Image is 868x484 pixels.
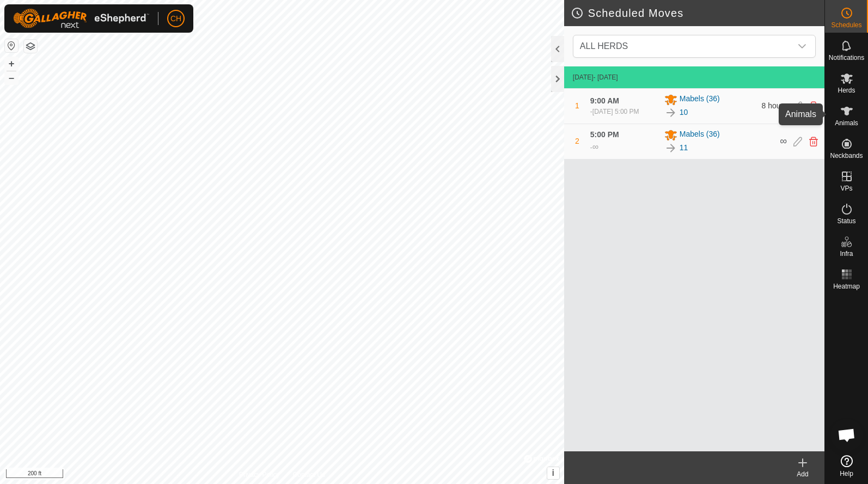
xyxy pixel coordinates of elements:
[590,107,639,117] div: -
[664,142,677,155] img: To
[840,185,852,192] span: VPs
[838,87,855,94] span: Herds
[590,96,619,105] span: 9:00 AM
[830,419,863,451] div: Open chat
[580,41,628,51] span: ALL HERDS
[547,467,559,479] button: i
[680,107,688,118] a: 10
[575,137,579,145] span: 2
[831,22,861,28] span: Schedules
[762,101,787,110] span: 8 hours
[5,57,18,70] button: +
[5,71,18,84] button: –
[664,106,677,119] img: To
[573,73,594,81] span: [DATE]
[552,468,554,477] span: i
[592,108,639,115] span: [DATE] 5:00 PM
[13,9,149,28] img: Gallagher Logo
[293,470,325,480] a: Contact Us
[680,128,720,142] span: Mabels (36)
[680,142,688,154] a: 11
[837,218,855,224] span: Status
[781,469,824,479] div: Add
[835,120,858,126] span: Animals
[830,152,863,159] span: Neckbands
[239,470,280,480] a: Privacy Policy
[5,39,18,52] button: Reset Map
[840,250,853,257] span: Infra
[780,136,787,146] span: ∞
[575,101,579,110] span: 1
[590,130,619,139] span: 5:00 PM
[833,283,860,290] span: Heatmap
[24,40,37,53] button: Map Layers
[590,140,598,154] div: -
[825,451,868,481] a: Help
[571,7,824,20] h2: Scheduled Moves
[592,142,598,151] span: ∞
[840,470,853,477] span: Help
[829,54,864,61] span: Notifications
[594,73,618,81] span: - [DATE]
[791,35,813,57] div: dropdown trigger
[680,93,720,106] span: Mabels (36)
[576,35,791,57] span: ALL HERDS
[170,13,181,24] span: CH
